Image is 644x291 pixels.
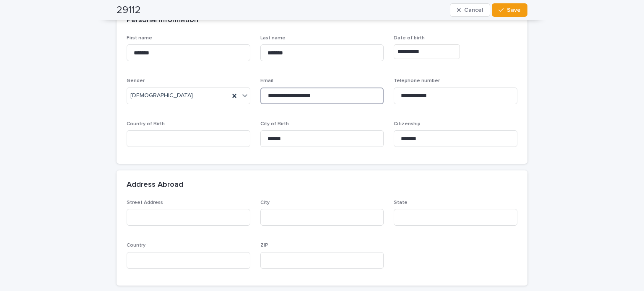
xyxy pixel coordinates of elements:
[127,36,152,41] span: First name
[394,78,440,83] span: Telephone number
[394,121,421,126] span: Citizenship
[464,7,483,13] span: Cancel
[507,7,521,13] span: Save
[260,243,268,248] span: ZIP
[127,243,145,248] span: Country
[127,78,145,83] span: Gender
[260,200,270,205] span: City
[260,36,286,41] span: Last name
[394,200,408,205] span: State
[260,121,289,126] span: City of Birth
[260,78,273,83] span: Email
[492,3,527,17] button: Save
[450,3,490,17] button: Cancel
[394,36,425,41] span: Date of birth
[127,16,198,25] h2: Personal information
[127,180,183,190] h2: Address Abroad
[127,200,163,205] span: Street Address
[130,91,193,100] span: [DEMOGRAPHIC_DATA]
[127,121,165,126] span: Country of Birth
[117,4,141,16] h2: 29112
